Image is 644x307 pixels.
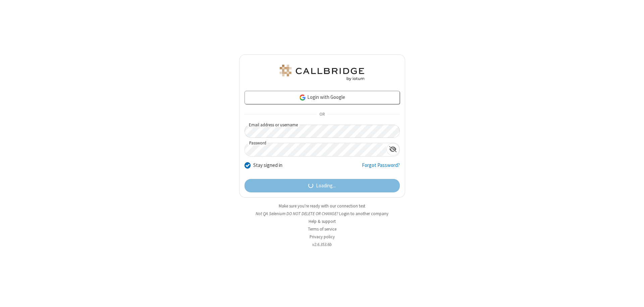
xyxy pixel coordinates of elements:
a: Forgot Password? [362,162,400,174]
li: Not QA Selenium DO NOT DELETE OR CHANGE? [239,210,405,217]
img: QA Selenium DO NOT DELETE OR CHANGE [278,65,366,81]
span: OR [317,110,327,119]
img: google-icon.png [299,94,306,101]
input: Email address or username [245,125,400,138]
input: Password [245,143,386,156]
a: Privacy policy [310,234,335,240]
a: Login with Google [245,91,400,104]
div: Show password [386,143,399,156]
a: Help & support [309,219,336,224]
a: Make sure you're ready with our connection test [279,203,365,209]
li: v2.6.353.6b [239,241,405,248]
button: Login to another company [339,210,388,217]
span: Loading... [316,182,336,190]
label: Stay signed in [253,162,282,169]
button: Loading... [245,179,400,192]
a: Terms of service [308,226,336,232]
